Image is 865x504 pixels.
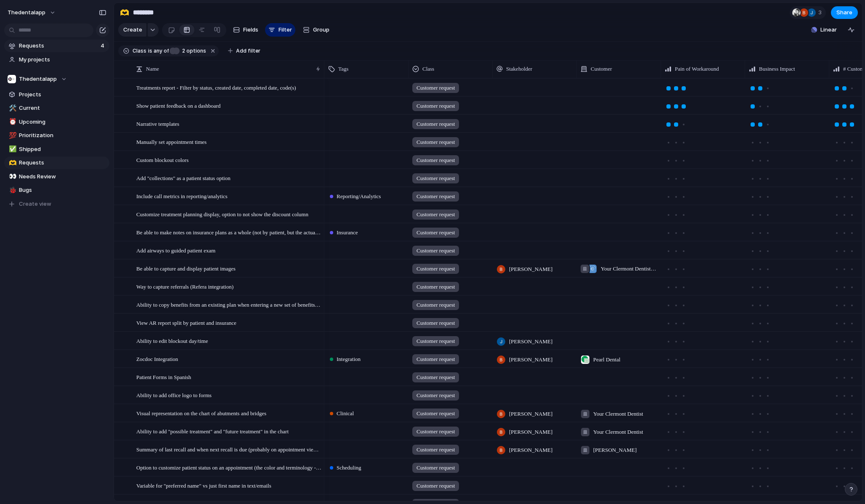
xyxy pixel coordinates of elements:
[19,90,106,99] span: Projects
[417,319,455,327] span: Customer request
[4,157,109,169] a: 🫶Requests
[417,427,455,436] span: Customer request
[417,192,455,201] span: Customer request
[509,337,552,346] span: [PERSON_NAME]
[136,245,215,255] span: Add airways to guided patient exam
[136,173,231,183] span: Add "collections" as a patient status option
[136,263,236,273] span: Be able to capture and display patient images
[4,102,109,114] a: 🛠️Current
[808,24,840,36] button: Linear
[4,88,109,101] a: Projects
[4,73,109,85] button: Thedentalapp
[101,42,106,50] span: 4
[223,45,265,57] button: Add filter
[337,192,381,201] span: Reporting/Analytics
[417,464,455,472] span: Customer request
[170,46,208,56] button: 2 options
[19,159,106,167] span: Requests
[4,40,109,52] a: Requests4
[8,172,16,181] button: 👀
[136,227,321,237] span: Be able to make notes on insurance plans as a whole (not by patient, but the actual insurance plan)
[19,104,106,112] span: Current
[136,444,321,454] span: Summary of last recall and when next recall is due (probably on appointment view or patient cover...
[146,46,170,56] button: isany of
[417,337,455,345] span: Customer request
[9,158,15,168] div: 🫶
[136,300,321,309] span: Ability to copy benefits from an existing plan when entering a new set of benefits instead of hav...
[417,391,455,400] span: Customer request
[4,143,109,156] a: ✅Shipped
[4,198,109,210] button: Create view
[136,390,212,400] span: Ability to add office logo to forms
[337,464,361,472] span: Scheduling
[136,281,233,291] span: Way to capture referrals (Refera integration)
[136,426,289,436] span: Ability to add "possible treatment" and "future treatment" in the chart
[8,186,16,194] button: 🐞
[417,355,455,363] span: Customer request
[120,7,129,18] div: 🫶
[593,410,643,418] span: Your Clermont Dentist
[8,118,16,126] button: ⏰
[230,23,262,37] button: Fields
[506,65,532,73] span: Stakeholder
[243,26,258,34] span: Fields
[4,129,109,142] a: 💯Prioritization
[509,410,552,418] span: [PERSON_NAME]
[9,144,15,154] div: ✅
[337,355,361,363] span: Integration
[136,101,220,110] span: Show patient feedback on a dashboard
[591,65,612,73] span: Customer
[136,209,308,219] span: Customize treatment planning display, option to not show the discount column
[9,131,15,141] div: 💯
[19,172,106,181] span: Needs Review
[4,184,109,196] div: 🐞Bugs
[118,23,146,37] button: Create
[19,42,98,50] span: Requests
[136,155,188,164] span: Custom blockout colors
[265,23,295,37] button: Filter
[4,6,60,19] button: thedentalapp
[19,131,106,140] span: Prioritization
[417,482,455,490] span: Customer request
[8,131,16,140] button: 💯
[136,480,271,490] span: Variable for "preferred name" vs just first name in text/emails
[136,119,179,128] span: Narrative templates
[148,47,152,55] span: is
[417,84,455,92] span: Customer request
[136,354,178,363] span: Zocdoc Integration
[136,408,266,418] span: Visual representation on the chart of abutments and bridges
[9,103,15,113] div: 🛠️
[279,26,292,34] span: Filter
[19,75,57,83] span: Thedentalapp
[417,210,455,219] span: Customer request
[133,47,146,55] span: Class
[337,228,358,237] span: Insurance
[19,145,106,154] span: Shipped
[8,104,16,112] button: 🛠️
[299,23,334,37] button: Group
[136,191,228,201] span: Include call metrics in reporting/analytics
[4,116,109,128] a: ⏰Upcoming
[509,265,552,273] span: [PERSON_NAME]
[4,170,109,183] a: 👀Needs Review
[417,228,455,237] span: Customer request
[19,200,51,208] span: Create view
[313,26,329,34] span: Group
[8,159,16,167] button: 🫶
[601,265,657,273] span: Your Clermont Dentist , [PERSON_NAME] Dental
[417,373,455,382] span: Customer request
[4,53,109,66] a: My projects
[136,318,236,327] span: View AR report split by patient and insurance
[146,65,159,73] span: Name
[417,446,455,454] span: Customer request
[8,8,45,17] span: thedentalapp
[675,65,719,73] span: Pain of Workaround
[417,265,455,273] span: Customer request
[820,26,837,34] span: Linear
[509,446,552,454] span: [PERSON_NAME]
